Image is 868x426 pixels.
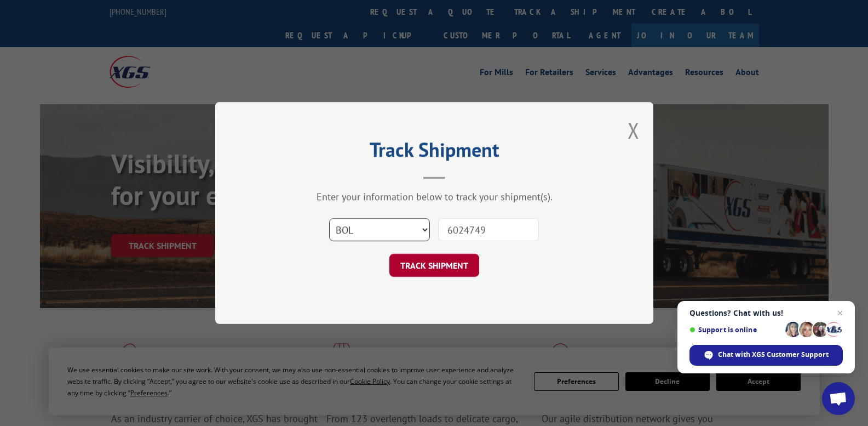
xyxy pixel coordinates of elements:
span: Chat with XGS Customer Support [718,350,829,360]
span: Questions? Chat with us! [689,309,843,317]
div: Open chat [822,382,855,415]
div: Chat with XGS Customer Support [689,345,843,366]
span: Support is online [689,326,781,334]
button: Close modal [628,116,640,145]
button: TRACK SHIPMENT [389,254,479,277]
div: Enter your information below to track your shipment(s). [270,190,599,203]
h2: Track Shipment [270,142,599,163]
input: Number(s) [438,218,539,241]
span: Close chat [833,306,847,320]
